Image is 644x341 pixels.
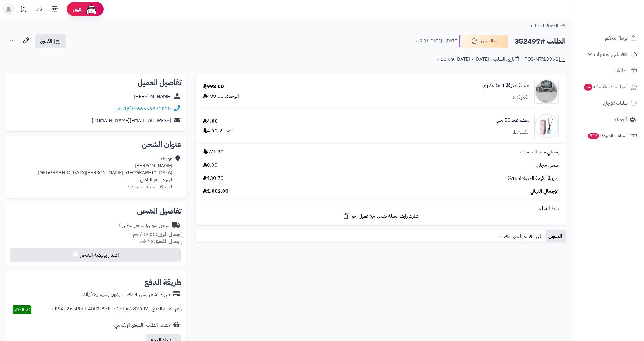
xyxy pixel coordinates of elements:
[10,248,181,262] button: إصدار بوليصة الشحن
[496,230,546,242] a: تابي : قسمها على دفعات
[133,231,182,238] small: 32.00 كجم
[530,188,559,195] span: الإجمالي النهائي
[536,162,559,169] span: شحن مجاني
[35,34,66,48] a: الفاتورة
[139,238,182,245] small: 3 قطعة
[11,79,182,86] h2: تفاصيل العميل
[85,3,98,15] img: ai-face.png
[198,205,563,212] div: رابط السلة
[203,93,239,100] div: الوحدة: 499.00
[203,149,224,156] span: 871.30
[515,35,566,48] h2: الطلب #352497
[92,117,171,124] a: [EMAIL_ADDRESS][DOMAIN_NAME]
[482,82,530,89] a: جلسة حديقة 4 مقاعد بني
[615,115,627,124] span: العملاء
[535,79,558,104] img: 1754462250-110119010015-90x90.jpg
[546,230,566,242] a: السجل
[535,114,558,138] img: 1740225599-110316010083-90x90.jpg
[156,231,182,238] strong: إجمالي الوزن:
[513,94,530,101] div: الكمية: 2
[203,175,224,182] span: 130.70
[588,133,599,139] span: 529
[584,84,592,91] span: 14
[531,22,566,29] a: العودة للطلبات
[603,99,628,107] span: طلبات الإرجاع
[520,149,559,156] span: إجمالي سعر المنتجات
[576,63,640,78] a: الطلبات
[134,105,171,112] a: 966556371020
[134,93,171,100] a: [PERSON_NAME]
[576,31,640,45] a: لوحة التحكم
[531,22,558,29] span: العودة للطلبات
[352,213,419,220] span: شارك رابط السلة نفسها مع عميل آخر
[602,17,638,29] img: logo-2.png
[414,38,458,44] small: [DATE] - [DATE] 9:33 ص
[83,291,170,298] div: تابي - قسّمها على 4 دفعات بدون رسوم ولا فوائد
[507,175,559,182] span: ضريبة القيمة المضافة 15%
[144,279,182,286] h2: طريقة الدفع
[459,35,508,48] button: تم الشحن
[436,56,519,63] div: تاريخ الطلب : [DATE] - [DATE] 10:59 م
[119,222,147,229] span: ( شحن مجاني )
[73,6,83,13] span: رفيق
[576,128,640,143] a: السلات المتروكة529
[524,56,566,63] div: POS-NT/13061
[52,305,182,314] div: رقم عملية الدفع : ef9f4e26-49dd-4bb3-85ff-e77db62826d7
[587,131,628,140] span: السلات المتروكة
[119,222,169,229] div: شحن مجاني
[343,212,419,220] a: شارك رابط السلة نفسها مع عميل آخر
[583,83,628,91] span: المراجعات والأسئلة
[16,3,32,17] a: تحديثات المنصة
[203,127,233,134] div: الوحدة: 4.00
[203,162,217,169] span: 0.00
[614,66,628,75] span: الطلبات
[40,37,52,45] span: الفاتورة
[115,105,133,112] a: واتساب
[576,112,640,127] a: العملاء
[576,96,640,110] a: طلبات الإرجاع
[496,117,530,124] a: معطر عود 50 ملي
[11,141,182,148] h2: عنوان الشحن
[114,322,170,329] div: مصدر الطلب :الموقع الإلكتروني
[14,306,30,313] span: تم الدفع
[154,238,182,245] strong: إجمالي القطع:
[203,188,228,195] span: 1,002.00
[203,83,224,90] div: 998.00
[513,129,530,136] div: الكمية: 1
[11,207,182,215] h2: تفاصيل الشحن
[594,50,628,59] span: الأقسام والمنتجات
[576,79,640,94] a: المراجعات والأسئلة14
[203,118,218,125] div: 4.00
[605,34,628,42] span: لوحة التحكم
[36,155,172,190] div: عواطف [PERSON_NAME] [GEOGRAPHIC_DATA] [PERSON_NAME][GEOGRAPHIC_DATA] ، الربوه، حفر الباطن المملكة...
